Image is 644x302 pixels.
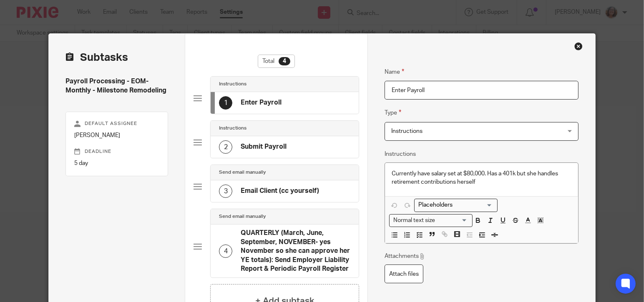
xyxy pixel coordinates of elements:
div: 2 [219,140,232,154]
h4: Submit Payroll [241,142,287,151]
label: Instructions [385,150,416,158]
div: 4 [279,57,290,65]
h4: Instructions [219,81,247,87]
div: 3 [219,185,232,198]
h4: Instructions [219,125,247,132]
div: Text styles [389,214,473,227]
p: 5 day [74,159,160,167]
div: Placeholders [414,199,498,212]
div: Total [258,55,295,68]
h4: Send email manually [219,169,266,176]
h4: QUARTERLY (March, June, September, NOVEMBER- yes November so she can approve her YE totals): Send... [241,229,350,273]
div: Search for option [389,214,473,227]
span: Normal text size [391,216,437,225]
label: Type [385,108,401,117]
div: Search for option [414,199,498,212]
p: Attachments [385,252,425,260]
p: [PERSON_NAME] [74,131,160,140]
input: Search for option [415,201,493,210]
p: Deadline [74,148,160,155]
h4: Email Client (cc yourself) [241,187,319,195]
label: Attach files [385,265,423,283]
p: Currently have salary set at $80,000. Has a 401k but she handles retirement contributions herself [392,170,571,187]
input: Search for option [438,216,468,225]
div: Close this dialog window [574,42,583,50]
label: Name [385,67,404,77]
h4: Enter Payroll [241,98,282,107]
h4: Send email manually [219,213,266,220]
h2: Subtasks [65,50,128,65]
p: Default assignee [74,120,160,127]
div: 1 [219,96,232,110]
h4: Payroll Processing - EOM-Monthly - Milestone Remodeling [65,77,169,95]
span: Instructions [391,128,423,134]
div: 4 [219,245,232,258]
